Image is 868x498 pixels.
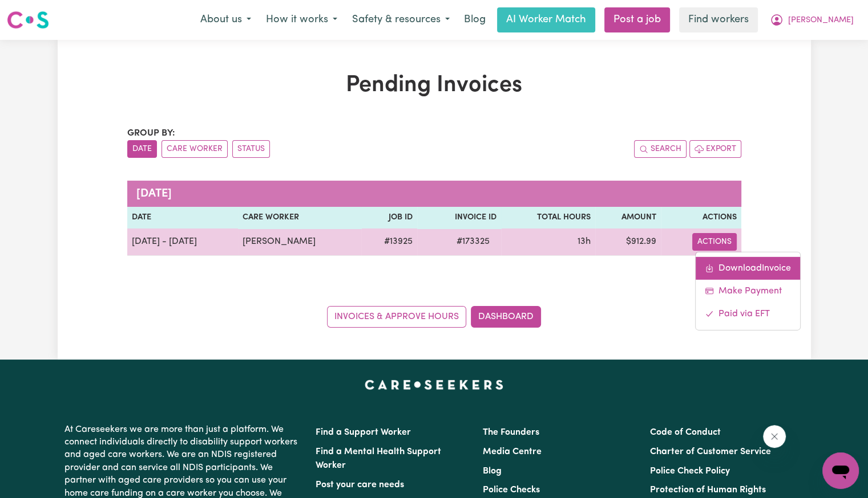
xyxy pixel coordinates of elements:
[238,228,361,256] td: [PERSON_NAME]
[650,428,721,437] a: Code of Conduct
[457,7,492,32] a: Blog
[365,380,503,389] a: Careseekers home page
[193,8,259,32] button: About us
[127,207,239,228] th: Date
[127,72,741,99] h1: Pending Invoices
[822,452,859,489] iframe: Button to launch messaging window
[7,8,69,17] span: Need any help?
[361,207,418,228] th: Job ID
[316,428,411,437] a: Find a Support Worker
[763,425,786,448] iframe: Close message
[127,228,239,256] td: [DATE] - [DATE]
[7,10,49,30] img: Careseekers logo
[327,306,466,328] a: Invoices & Approve Hours
[689,140,741,158] button: Export
[316,447,441,470] a: Find a Mental Health Support Worker
[127,181,741,207] caption: [DATE]
[696,279,800,302] a: Make Payment
[679,7,758,32] a: Find workers
[788,14,854,27] span: [PERSON_NAME]
[345,8,457,32] button: Safety & resources
[483,467,502,476] a: Blog
[497,7,595,32] a: AI Worker Match
[695,251,801,330] div: Actions
[661,207,741,228] th: Actions
[595,207,661,228] th: Amount
[696,302,800,325] a: Mark invoice #173325 as paid via EFT
[604,7,670,32] a: Post a job
[501,207,595,228] th: Total Hours
[483,485,540,495] a: Police Checks
[696,256,800,279] a: Download invoice #173325
[450,235,496,248] span: # 173325
[650,447,771,456] a: Charter of Customer Service
[127,140,157,158] button: sort invoices by date
[417,207,501,228] th: Invoice ID
[7,7,49,33] a: Careseekers logo
[232,140,270,158] button: sort invoices by paid status
[634,140,687,158] button: Search
[316,480,404,489] a: Post your care needs
[483,428,539,437] a: The Founders
[762,8,861,32] button: My Account
[471,306,541,328] a: Dashboard
[162,140,228,158] button: sort invoices by care worker
[127,129,175,138] span: Group by:
[361,228,418,256] td: # 13925
[578,237,591,246] span: 13 hours
[650,485,766,495] a: Protection of Human Rights
[259,8,345,32] button: How it works
[595,228,661,256] td: $ 912.99
[238,207,361,228] th: Care Worker
[650,467,730,476] a: Police Check Policy
[692,233,737,251] button: Actions
[483,447,542,456] a: Media Centre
